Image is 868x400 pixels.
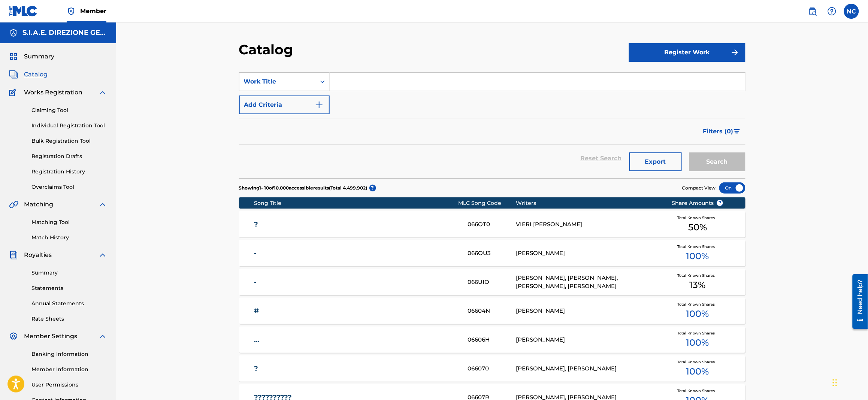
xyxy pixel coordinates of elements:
[629,152,682,171] button: Export
[9,6,38,16] img: MLC Logo
[244,77,311,86] div: Work Title
[9,70,48,79] a: CatalogCatalog
[22,28,107,37] h5: S.I.A.E. DIREZIONE GENERALE
[468,336,516,344] div: 06606H
[9,52,18,61] img: Summary
[24,52,54,61] span: Summary
[31,234,107,242] a: Match History
[516,199,660,207] div: Writers
[31,122,107,130] a: Individual Registration Tool
[31,137,107,145] a: Bulk Registration Tool
[9,52,54,61] a: SummarySummary
[468,220,516,229] div: 066OT0
[9,28,18,37] img: Accounts
[31,366,107,373] a: Member Information
[9,332,18,341] img: Member Settings
[808,7,817,16] img: search
[516,364,660,373] div: [PERSON_NAME], [PERSON_NAME]
[717,200,723,206] span: ?
[31,168,107,176] a: Registration History
[677,215,718,221] span: Total Known Shares
[31,218,107,226] a: Matching Tool
[239,96,330,114] button: Add Criteria
[31,350,107,358] a: Banking Information
[468,278,516,287] div: 066UIO
[31,284,107,292] a: Statements
[833,372,837,394] div: Trascina
[688,221,707,234] span: 50 %
[31,106,107,114] a: Claiming Tool
[828,7,837,16] img: help
[805,4,820,19] a: Public Search
[31,152,107,160] a: Registration Drafts
[458,199,516,207] div: MLC Song Code
[98,200,107,209] img: expand
[468,249,516,258] div: 066OU3
[98,88,107,97] img: expand
[686,365,709,378] span: 100 %
[703,127,734,136] span: Filters ( 0 )
[31,300,107,307] a: Annual Statements
[699,122,745,141] button: Filters (0)
[629,43,745,62] button: Register Work
[831,364,868,400] iframe: Chat Widget
[254,220,458,229] a: ?
[686,249,709,263] span: 100 %
[677,330,718,336] span: Total Known Shares
[672,199,723,207] span: Share Amounts
[516,307,660,315] div: [PERSON_NAME]
[9,251,18,260] img: Royalties
[31,381,107,389] a: User Permissions
[239,185,368,191] p: Showing 1 - 10 of 10.000 accessible results (Total 4.499.902 )
[677,301,718,307] span: Total Known Shares
[254,199,458,207] div: Song Title
[254,336,458,344] a: ...
[516,336,660,344] div: [PERSON_NAME]
[677,388,718,394] span: Total Known Shares
[24,251,52,260] span: Royalties
[24,332,77,341] span: Member Settings
[686,336,709,349] span: 100 %
[24,70,48,79] span: Catalog
[98,332,107,341] img: expand
[844,4,859,19] div: User Menu
[9,88,19,97] img: Works Registration
[731,48,740,57] img: f7272a7cc735f4ea7f67.svg
[516,274,660,291] div: [PERSON_NAME], [PERSON_NAME], [PERSON_NAME], [PERSON_NAME]
[516,220,660,229] div: VIERI [PERSON_NAME]
[516,249,660,258] div: [PERSON_NAME]
[31,183,107,191] a: Overclaims Tool
[831,364,868,400] div: Widget chat
[9,70,18,79] img: Catalog
[31,269,107,277] a: Summary
[80,7,106,15] span: Member
[239,72,745,178] form: Search Form
[24,200,53,209] span: Matching
[254,364,458,373] a: ?
[254,278,458,287] a: -
[98,251,107,260] img: expand
[734,129,740,134] img: filter
[254,249,458,258] a: -
[677,244,718,249] span: Total Known Shares
[847,272,868,332] iframe: Resource Center
[254,307,458,315] a: #
[825,4,840,19] div: Help
[690,278,706,292] span: 13 %
[9,200,18,209] img: Matching
[315,100,324,109] img: 9d2ae6d4665cec9f34b9.svg
[67,7,76,16] img: Top Rightsholder
[24,88,82,97] span: Works Registration
[468,307,516,315] div: 06604N
[31,315,107,323] a: Rate Sheets
[369,185,376,191] span: ?
[686,307,709,321] span: 100 %
[239,41,297,58] h2: Catalog
[677,273,718,278] span: Total Known Shares
[682,185,716,191] span: Compact View
[677,359,718,365] span: Total Known Shares
[468,364,516,373] div: 066070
